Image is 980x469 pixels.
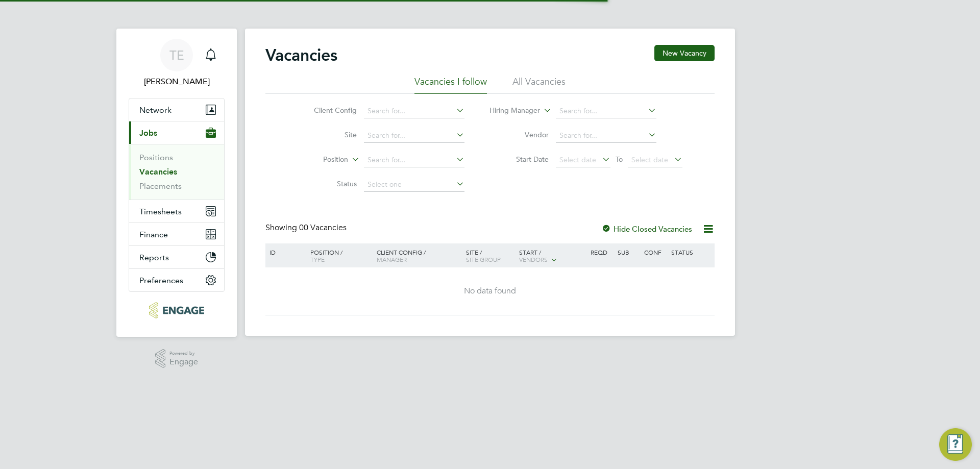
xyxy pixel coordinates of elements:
[364,104,464,118] input: Search for...
[139,253,169,262] span: Reports
[116,29,237,337] nav: Main navigation
[481,106,540,116] label: Hiring Manager
[615,243,642,261] div: Sub
[559,155,596,164] span: Select date
[129,246,224,268] button: Reports
[556,129,656,143] input: Search for...
[588,243,615,261] div: Reqd
[139,207,182,216] span: Timesheets
[139,153,173,162] a: Positions
[265,223,349,233] div: Showing
[519,255,548,263] span: Vendors
[364,129,464,143] input: Search for...
[289,155,348,165] label: Position
[377,255,407,263] span: Manager
[310,255,325,263] span: Type
[169,48,184,62] span: TE
[129,223,224,245] button: Finance
[364,178,464,192] input: Select one
[129,200,224,223] button: Timesheets
[556,104,656,118] input: Search for...
[939,428,972,461] button: Engage Resource Center
[463,243,517,268] div: Site /
[149,302,204,318] img: platinum-hospitality-logo-retina.png
[129,269,224,291] button: Preferences
[517,243,588,269] div: Start /
[139,181,182,191] a: Placements
[129,121,224,144] button: Jobs
[299,223,347,233] span: 00 Vacancies
[414,76,487,94] li: Vacancies I follow
[267,286,713,297] div: No data found
[303,243,374,268] div: Position /
[139,128,157,138] span: Jobs
[612,153,626,166] span: To
[298,106,357,115] label: Client Config
[298,179,357,188] label: Status
[490,130,549,139] label: Vendor
[139,276,183,285] span: Preferences
[129,144,224,200] div: Jobs
[364,153,464,167] input: Search for...
[169,358,198,366] span: Engage
[265,45,337,65] h2: Vacancies
[129,76,225,88] span: Tom Emberson
[642,243,668,261] div: Conf
[129,39,225,88] a: TE[PERSON_NAME]
[139,230,168,239] span: Finance
[169,349,198,358] span: Powered by
[669,243,713,261] div: Status
[601,224,692,234] label: Hide Closed Vacancies
[139,167,177,177] a: Vacancies
[129,98,224,121] button: Network
[374,243,463,268] div: Client Config /
[298,130,357,139] label: Site
[654,45,715,61] button: New Vacancy
[512,76,566,94] li: All Vacancies
[139,105,171,115] span: Network
[155,349,199,368] a: Powered byEngage
[631,155,668,164] span: Select date
[129,302,225,318] a: Go to home page
[267,243,303,261] div: ID
[490,155,549,164] label: Start Date
[466,255,501,263] span: Site Group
